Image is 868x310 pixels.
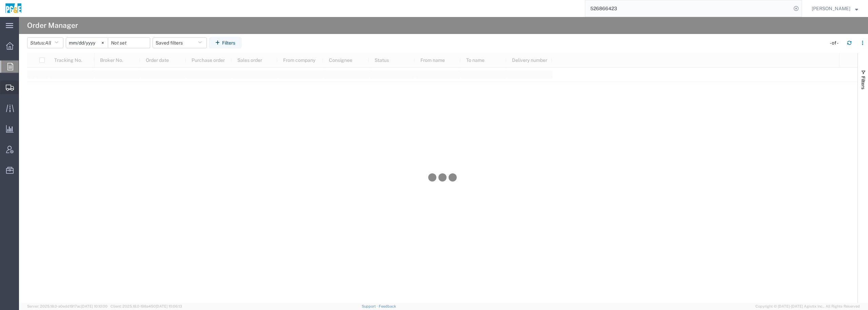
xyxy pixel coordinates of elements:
span: Server: 2025.18.0-a0edd1917ac [27,304,107,308]
span: Wendy Hetrick [812,5,850,12]
a: Feedback [379,304,396,308]
input: Search for shipment number, reference number [585,0,791,17]
span: Filters [861,76,866,89]
span: Client: 2025.18.0-198a450 [111,304,182,308]
span: All [45,40,51,46]
input: Not set [108,38,150,48]
input: Not set [66,38,108,48]
span: Copyright © [DATE]-[DATE] Agistix Inc., All Rights Reserved [755,304,860,309]
div: - of - [830,39,842,47]
img: logo [5,3,22,14]
a: Support [362,304,379,308]
button: Filters [209,37,241,48]
span: [DATE] 10:10:00 [81,304,107,308]
button: Status:All [27,37,63,48]
button: Saved filters [153,37,207,48]
span: [DATE] 10:06:13 [156,304,182,308]
button: [PERSON_NAME] [811,4,859,13]
h4: Order Manager [27,17,78,34]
